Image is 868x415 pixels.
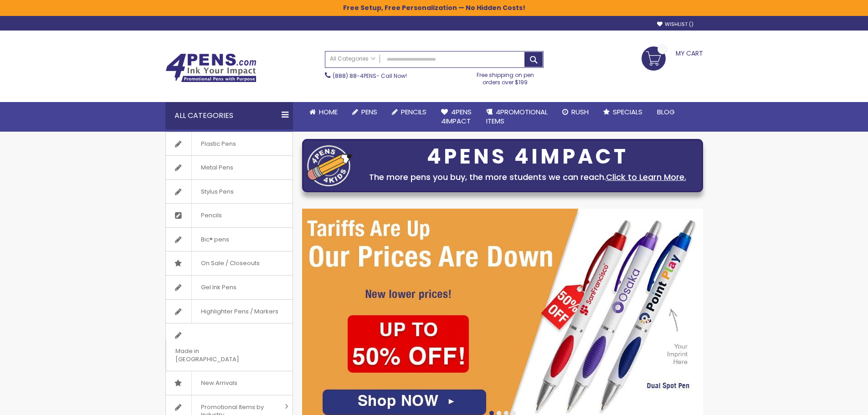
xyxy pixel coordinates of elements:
a: Stylus Pens [166,180,293,204]
a: Plastic Pens [166,132,293,156]
span: Stylus Pens [191,180,243,204]
a: On Sale / Closeouts [166,251,293,275]
span: New Arrivals [191,371,247,395]
img: four_pen_logo.png [307,145,353,186]
a: New Arrivals [166,371,293,395]
a: Click to Learn More. [606,171,686,183]
a: 4Pens4impact [434,102,479,132]
span: 4PROMOTIONAL ITEMS [486,107,548,126]
span: Gel Ink Pens [191,276,246,299]
a: Specials [596,102,650,122]
a: Pencils [385,102,434,122]
a: (888) 88-4PENS [333,72,376,80]
span: Bic® pens [191,228,238,251]
span: Pencils [401,107,426,117]
span: Plastic Pens [191,132,245,156]
span: Blog [657,107,675,117]
a: Blog [650,102,682,122]
img: 4Pens Custom Pens and Promotional Products [165,53,257,82]
span: Highlighter Pens / Markers [191,300,288,323]
a: All Categories [325,51,380,67]
span: Metal Pens [191,156,242,179]
a: Wishlist [657,21,693,28]
span: Specials [613,107,642,117]
a: Gel Ink Pens [166,276,293,299]
a: 4PROMOTIONALITEMS [479,102,555,132]
span: Pencils [191,204,231,227]
a: Pens [345,102,385,122]
a: Home [302,102,345,122]
span: - Call Now! [333,72,407,80]
div: The more pens you buy, the more students we can reach. [357,171,698,184]
span: Home [319,107,338,117]
a: Highlighter Pens / Markers [166,300,293,323]
div: Free shipping on pen orders over $199 [467,68,544,86]
a: Rush [555,102,596,122]
a: Bic® pens [166,228,293,251]
span: All Categories [330,55,375,62]
a: Pencils [166,204,293,227]
div: All Categories [165,102,293,129]
span: 4Pens 4impact [441,107,472,126]
div: 4PENS 4IMPACT [357,147,698,166]
span: Made in [GEOGRAPHIC_DATA] [166,339,270,371]
span: On Sale / Closeouts [191,251,269,275]
a: Made in [GEOGRAPHIC_DATA] [166,323,293,371]
span: Rush [571,107,589,117]
a: Metal Pens [166,156,293,179]
span: Pens [361,107,377,117]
